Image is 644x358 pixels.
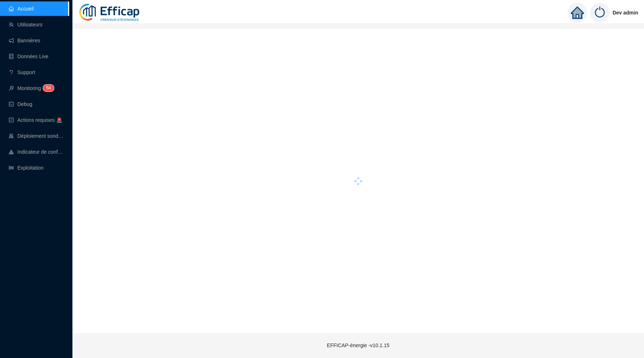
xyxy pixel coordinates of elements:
[9,22,42,27] a: teamUtilisateurs
[9,69,35,75] a: questionSupport
[9,118,14,123] span: check-square
[49,85,51,90] span: 4
[9,85,52,91] a: monitorMonitoring54
[571,6,584,19] span: home
[9,38,40,43] a: notificationBannières
[9,165,43,171] a: slidersExploitation
[9,54,49,59] a: databaseDonnées Live
[9,133,64,139] a: clusterDéploiement sondes
[612,1,638,24] span: Dev admin
[46,85,49,90] span: 5
[590,3,610,22] img: power
[327,342,390,348] span: EFFICAP-énergie - v10.1.15
[17,117,62,123] span: Actions requises 🚨
[9,149,64,155] a: heat-mapIndicateur de confort
[9,6,34,12] a: homeAccueil
[43,85,54,91] sup: 54
[9,101,32,107] a: codeDebug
